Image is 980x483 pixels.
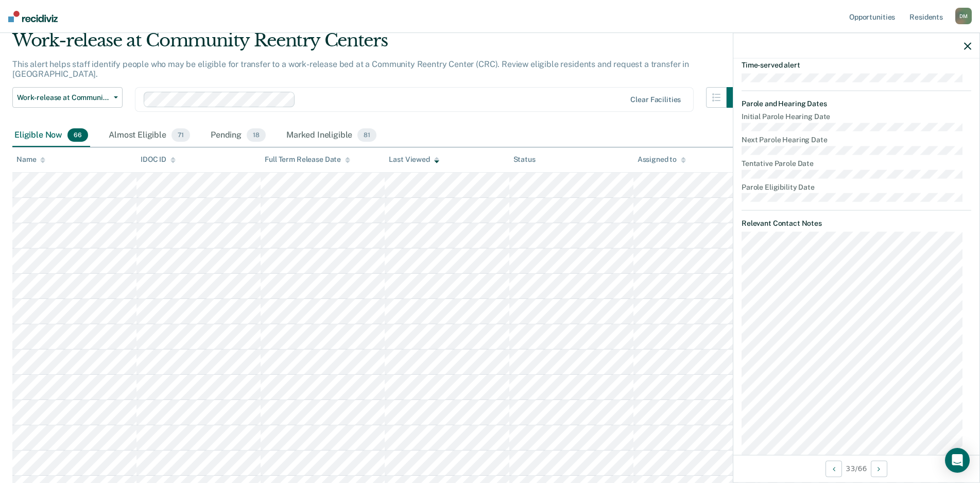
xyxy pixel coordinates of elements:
[357,128,376,142] span: 81
[742,136,971,144] dt: Next Parole Hearing Date
[12,124,90,147] div: Eligible Now
[513,155,536,164] div: Status
[955,8,972,24] div: D M
[630,95,681,104] div: Clear facilities
[871,460,887,477] button: Next Opportunity
[826,460,842,477] button: Previous Opportunity
[733,455,979,482] div: 33 / 66
[742,219,971,228] dt: Relevant Contact Notes
[638,155,686,164] div: Assigned to
[12,30,747,59] div: Work-release at Community Reentry Centers
[8,11,58,22] img: Recidiviz
[107,124,192,147] div: Almost Eligible
[742,61,971,70] dt: Time-served alert
[209,124,268,147] div: Pending
[171,128,190,142] span: 71
[742,159,971,168] dt: Tentative Parole Date
[12,59,689,79] p: This alert helps staff identify people who may be eligible for transfer to a work-release bed at ...
[284,124,379,147] div: Marked Ineligible
[742,112,971,121] dt: Initial Parole Hearing Date
[265,155,350,164] div: Full Term Release Date
[141,155,176,164] div: IDOC ID
[247,128,266,142] span: 18
[742,99,971,108] dt: Parole and Hearing Dates
[945,448,970,473] div: Open Intercom Messenger
[389,155,439,164] div: Last Viewed
[742,182,971,191] dt: Parole Eligibility Date
[16,155,45,164] div: Name
[67,128,88,142] span: 66
[17,93,110,102] span: Work-release at Community Reentry Centers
